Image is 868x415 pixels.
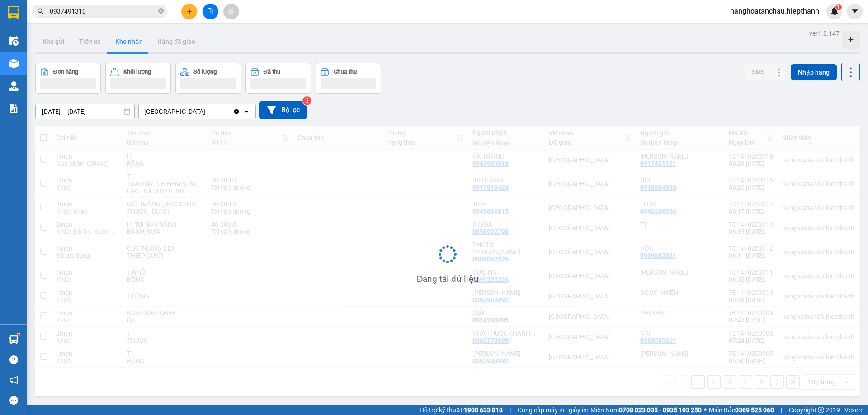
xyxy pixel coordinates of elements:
[334,69,357,75] div: Chưa thu
[206,107,207,116] input: Selected Tân Châu.
[9,104,19,113] img: solution-icon
[193,69,217,75] div: Số lượng
[9,396,18,405] span: message
[245,63,311,94] button: Đã thu
[228,8,234,14] span: aim
[35,31,72,52] button: Kho gửi
[264,69,280,75] div: Đã thu
[9,81,19,91] img: warehouse-icon
[420,405,503,415] span: Hỗ trợ kỹ thuật:
[709,405,774,415] span: Miền Bắc
[851,7,859,15] span: caret-down
[723,5,826,17] span: hanghoatanchau.hiepthanh
[181,4,197,19] button: plus
[53,69,78,75] div: Đơn hàng
[735,406,774,414] strong: 0369 525 060
[105,63,171,94] button: Khối lượng
[243,108,250,115] svg: open
[150,31,203,52] button: Hàng đã giao
[745,64,772,80] button: SMS
[791,64,837,80] button: Nhập hàng
[9,376,18,384] span: notification
[35,63,101,94] button: Đơn hàng
[203,4,218,19] button: file-add
[207,8,213,14] span: file-add
[9,355,18,364] span: question-circle
[509,405,511,415] span: |
[704,408,707,412] span: ⚪️
[830,7,839,15] img: icon-new-feature
[590,405,702,415] span: Miền Nam
[9,335,19,344] img: warehouse-icon
[108,31,150,52] button: Kho nhận
[316,63,381,94] button: Chưa thu
[619,406,702,414] strong: 0708 023 035 - 0935 103 250
[8,6,19,19] img: logo-vxr
[175,63,241,94] button: Số lượng
[9,36,19,46] img: warehouse-icon
[72,31,108,52] button: Trên xe
[186,8,193,14] span: plus
[847,4,863,19] button: caret-down
[809,28,840,38] div: ver 1.8.147
[50,6,156,16] input: Tìm tên, số ĐT hoặc mã đơn
[417,272,479,286] div: Đang tải dữ liệu
[9,59,19,68] img: warehouse-icon
[842,31,860,49] div: Tạo kho hàng mới
[223,4,239,19] button: aim
[302,96,311,105] sup: 3
[144,107,205,116] div: [GEOGRAPHIC_DATA]
[259,101,307,119] button: Bộ lọc
[17,333,20,336] sup: 1
[38,8,44,14] span: search
[781,405,782,415] span: |
[36,104,134,119] input: Select a date range.
[837,4,840,10] span: 1
[464,406,503,414] strong: 1900 633 818
[835,4,842,10] sup: 1
[518,405,588,415] span: Cung cấp máy in - giấy in:
[123,69,151,75] div: Khối lượng
[158,7,164,16] span: close-circle
[818,407,824,413] span: copyright
[233,108,240,115] svg: Clear value
[158,8,164,14] span: close-circle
